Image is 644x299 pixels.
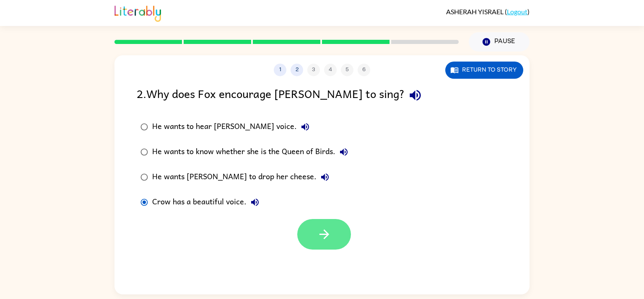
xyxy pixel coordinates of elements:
div: 2 . Why does Fox encourage [PERSON_NAME] to sing? [137,85,507,106]
button: Return to story [445,62,523,79]
div: He wants to hear [PERSON_NAME] voice. [152,119,314,135]
button: 1 [274,64,286,76]
a: Logout [507,8,527,15]
img: Literably [114,3,161,22]
button: 2 [291,64,303,76]
button: He wants to hear [PERSON_NAME] voice. [297,119,314,135]
button: He wants [PERSON_NAME] to drop her cheese. [317,169,333,186]
div: Crow has a beautiful voice. [152,194,263,211]
button: Pause [469,32,530,52]
div: He wants [PERSON_NAME] to drop her cheese. [152,169,333,186]
div: ( ) [446,8,530,15]
button: Crow has a beautiful voice. [247,194,263,211]
button: He wants to know whether she is the Queen of Birds. [335,144,352,160]
span: ASHERAH YISRAEL [446,8,505,15]
div: He wants to know whether she is the Queen of Birds. [152,144,352,160]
